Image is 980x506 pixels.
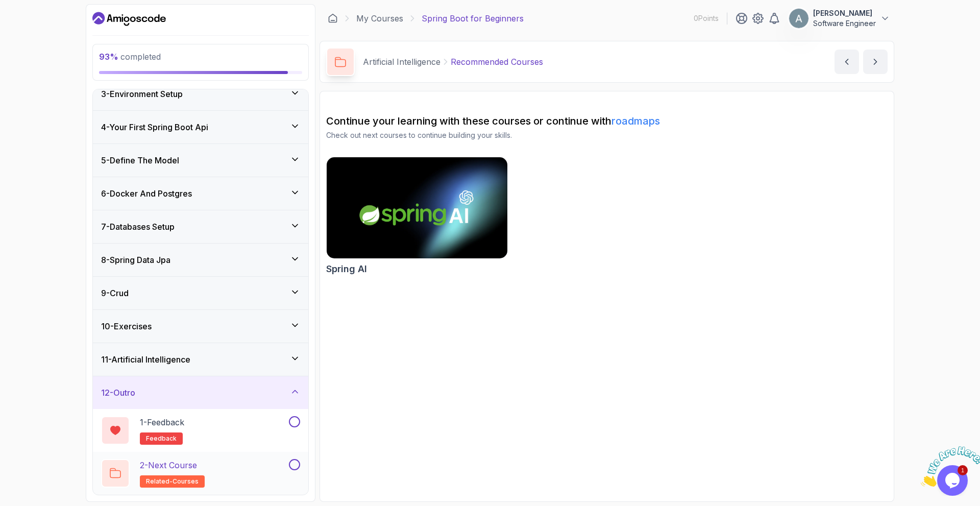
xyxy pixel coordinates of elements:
button: 3-Environment Setup [93,78,308,110]
h3: 5 - Define The Model [101,154,179,166]
h3: 7 - Databases Setup [101,221,175,233]
p: Software Engineer [813,18,876,29]
a: Spring AI cardSpring AI [326,157,508,276]
button: 10-Exercises [93,310,308,343]
p: Artificial Intelligence [363,56,440,68]
button: user profile image[PERSON_NAME]Software Engineer [789,8,890,29]
h3: 6 - Docker And Postgres [101,187,192,200]
p: [PERSON_NAME] [813,8,876,18]
p: 2 - Next Course [140,459,197,471]
h3: 10 - Exercises [101,320,152,332]
h2: Continue your learning with these courses or continue with [326,114,888,128]
button: 2-Next Courserelated-courses [101,459,300,488]
span: completed [99,52,161,62]
a: My Courses [356,12,403,25]
h3: 9 - Crud [101,287,129,299]
button: 6-Docker And Postgres [93,177,308,210]
p: 1 - Feedback [140,416,184,428]
button: 7-Databases Setup [93,210,308,243]
h3: 11 - Artificial Intelligence [101,353,190,366]
button: 4-Your First Spring Boot Api [93,111,308,143]
button: 11-Artificial Intelligence [93,343,308,376]
button: next content [863,50,888,74]
span: 93 % [99,52,118,62]
button: 8-Spring Data Jpa [93,244,308,276]
p: Recommended Courses [451,56,543,68]
iframe: chat widget [917,442,980,491]
p: Check out next courses to continue building your skills. [326,130,888,140]
h3: 3 - Environment Setup [101,88,183,100]
span: related-courses [146,477,199,486]
button: 9-Crud [93,277,308,309]
button: 5-Define The Model [93,144,308,177]
p: Spring Boot for Beginners [422,12,524,25]
button: 1-Feedbackfeedback [101,416,300,445]
button: 12-Outro [93,376,308,409]
img: Spring AI card [327,157,507,258]
h3: 12 - Outro [101,387,135,399]
span: feedback [146,435,177,443]
a: roadmaps [611,115,660,127]
img: Chat attention grabber [4,4,67,44]
button: previous content [835,50,859,74]
img: user profile image [789,9,808,28]
a: Dashboard [328,13,338,23]
h3: 8 - Spring Data Jpa [101,254,170,266]
h3: 4 - Your First Spring Boot Api [101,121,208,133]
h2: Spring AI [326,262,367,276]
a: Dashboard [92,11,166,27]
p: 0 Points [694,13,719,23]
